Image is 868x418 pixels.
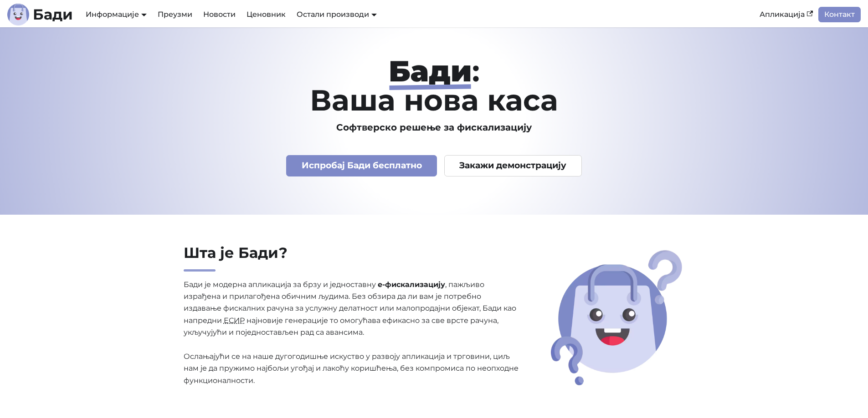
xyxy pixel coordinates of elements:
[224,316,245,325] abbr: Електронски систем за издавање рачуна
[33,7,73,22] b: Бади
[241,7,291,22] a: Ценовник
[378,280,445,289] strong: е-фискализацију
[389,53,472,89] strong: Бади
[444,155,582,176] a: Закажи демонстрацију
[286,155,437,176] a: Испробај Бади бесплатно
[198,7,241,22] a: Новости
[7,4,73,25] a: ЛогоБади
[184,244,520,272] h2: Шта је Бади?
[184,279,520,387] p: Бади је модерна апликација за брзу и једноставну , пажљиво израђена и прилагођена обичним људима....
[7,4,29,25] img: Лого
[86,10,147,19] a: Информације
[548,247,685,388] img: Шта је Бади?
[754,7,818,22] a: Апликација
[152,7,198,22] a: Преузми
[141,56,728,115] h1: : Ваша нова каса
[818,7,861,22] a: Контакт
[141,122,728,133] h3: Софтверско решење за фискализацију
[297,10,377,19] a: Остали производи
